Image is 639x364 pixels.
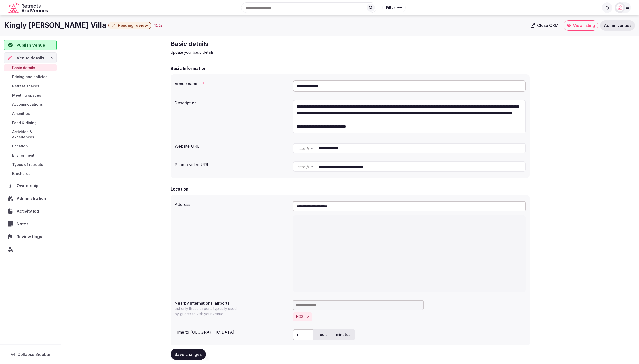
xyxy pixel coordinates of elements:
span: Review flags [17,234,44,240]
svg: Retreats and Venues company logo [8,2,49,14]
span: Ownership [17,183,41,189]
span: Save changes [175,352,202,357]
a: Activities & experiences [4,128,57,141]
span: Filter [386,5,395,10]
a: Ownership [4,180,57,191]
a: Retreat spaces [4,83,57,90]
a: Activity log [4,206,57,217]
a: Brochures [4,170,57,177]
span: Retreat spaces [12,84,39,89]
a: Types of retreats [4,161,57,168]
a: Close CRM [528,20,561,31]
span: Types of retreats [12,162,43,167]
a: View listing [564,20,598,31]
a: Notes [4,219,57,229]
span: Accommodations [12,102,43,107]
button: 45% [153,22,162,29]
span: Activity log [17,208,41,214]
span: Activities & experiences [12,129,55,140]
span: Meeting spaces [12,93,41,98]
button: Pending review [108,22,151,29]
span: Environment [12,153,34,158]
a: Review flags [4,231,57,242]
span: Administration [17,195,48,201]
span: Admin venues [604,23,631,28]
button: Filter [382,3,406,12]
span: Publish Venue [17,42,45,48]
a: Visit the homepage [8,2,49,14]
a: Amenities [4,110,57,117]
button: Publish Venue [4,40,57,50]
h1: Kingly [PERSON_NAME] Villa [4,20,106,30]
button: Save changes [171,349,206,360]
span: Basic details [12,65,35,70]
span: Close CRM [537,23,558,28]
span: Venue details [17,55,44,61]
span: View listing [573,23,595,28]
span: Notes [17,221,31,227]
button: Collapse Sidebar [4,349,57,360]
a: Food & dining [4,119,57,126]
span: Pricing and policies [12,74,47,79]
span: Brochures [12,171,30,176]
a: Accommodations [4,101,57,108]
span: Collapse Sidebar [17,352,50,357]
img: miaceralde [616,4,623,11]
a: Basic details [4,64,57,71]
span: Amenities [12,111,30,116]
span: Food & dining [12,120,37,125]
a: Administration [4,193,57,204]
a: Admin venues [600,20,635,31]
a: Meeting spaces [4,92,57,99]
span: Pending review [118,23,148,28]
a: Location [4,143,57,150]
div: 45 % [153,22,162,29]
span: Location [12,144,28,149]
a: Pricing and policies [4,73,57,80]
a: Environment [4,152,57,159]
